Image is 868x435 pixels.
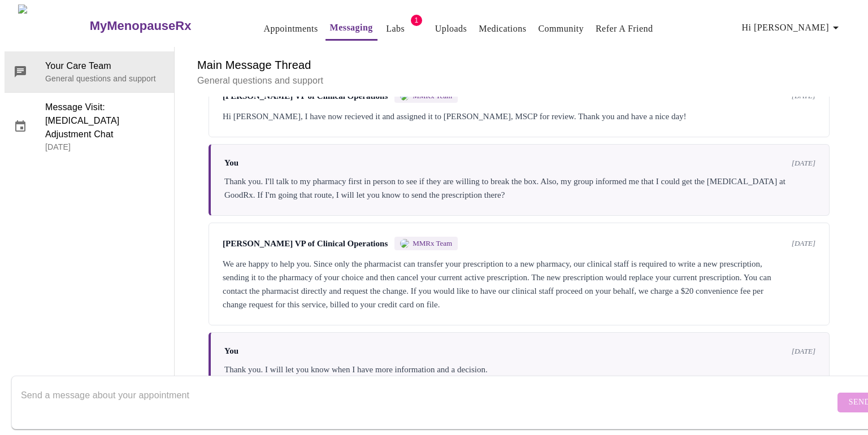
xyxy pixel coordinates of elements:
[479,21,526,37] a: Medications
[90,19,192,33] h3: MyMenopauseRx
[259,18,322,40] button: Appointments
[223,257,815,311] div: We are happy to help you. Since only the pharmacist can transfer your prescription to a new pharm...
[538,21,584,37] a: Community
[792,239,815,248] span: [DATE]
[431,18,472,40] button: Uploads
[533,18,588,40] button: Community
[325,16,377,41] button: Messaging
[792,159,815,168] span: [DATE]
[224,175,815,202] div: Thank you. I'll talk to my pharmacy first in person to see if they are willing to break the box. ...
[792,347,815,356] span: [DATE]
[5,51,174,92] div: Your Care TeamGeneral questions and support
[400,239,409,248] img: MMRX
[197,56,841,74] h6: Main Message Thread
[88,6,236,46] a: MyMenopauseRx
[377,18,414,40] button: Labs
[474,18,531,40] button: Medications
[45,101,165,141] span: Message Visit: [MEDICAL_DATA] Adjustment Chat
[223,110,815,123] div: Hi [PERSON_NAME], I have now recieved it and assigned it to [PERSON_NAME], MSCP for review. Thank...
[224,363,815,376] div: Thank you. I will let you know when I have more information and a decision.
[596,21,653,37] a: Refer a Friend
[742,20,843,36] span: Hi [PERSON_NAME]
[591,18,658,40] button: Refer a Friend
[413,239,452,248] span: MMRx Team
[737,16,847,39] button: Hi [PERSON_NAME]
[45,59,165,73] span: Your Care Team
[197,74,841,88] p: General questions and support
[386,21,405,37] a: Labs
[21,384,835,420] textarea: Send a message about your appointment
[330,20,373,36] a: Messaging
[45,73,165,84] p: General questions and support
[45,141,165,153] p: [DATE]
[5,93,174,160] div: Message Visit: [MEDICAL_DATA] Adjustment Chat[DATE]
[411,15,422,26] span: 1
[224,346,238,356] span: You
[223,239,388,249] span: [PERSON_NAME] VP of Clinical Operations
[18,5,88,47] img: MyMenopauseRx Logo
[435,21,467,37] a: Uploads
[263,21,318,37] a: Appointments
[224,158,238,168] span: You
